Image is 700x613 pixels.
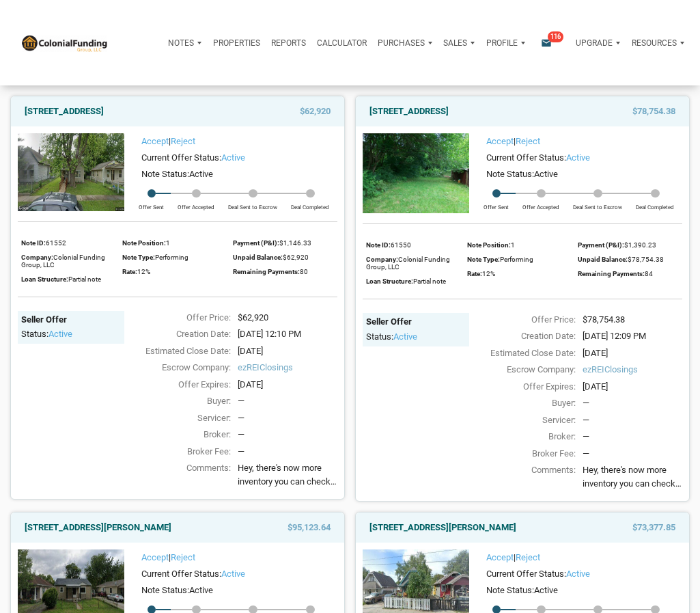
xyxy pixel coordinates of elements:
div: [DATE] [231,344,344,358]
span: Active [534,169,558,179]
span: — [238,446,244,457]
a: [STREET_ADDRESS] [25,103,104,120]
span: — [583,448,589,459]
div: Escrow Company: [462,363,576,377]
img: 575079 [18,133,124,211]
div: [DATE] 12:10 PM [231,327,344,341]
span: 61550 [391,241,411,249]
span: active [221,569,245,579]
div: Deal Completed [629,197,681,211]
span: Note Status: [486,169,534,179]
span: active [393,331,417,342]
span: $62,920 [300,103,331,120]
span: ezREIClosings [583,363,682,377]
div: [DATE] 12:09 PM [576,329,689,343]
p: Notes [168,38,194,48]
span: active [566,152,590,163]
p: Profile [486,38,518,48]
span: 116 [548,31,563,42]
span: Current Offer Status: [486,152,566,163]
span: $73,377.85 [632,519,675,536]
div: Broker Fee: [462,447,576,461]
span: Partial note [413,277,446,285]
a: Accept [141,136,169,146]
div: Deal Completed [284,197,336,211]
div: — [583,396,682,410]
a: [STREET_ADDRESS] [369,103,449,120]
div: — [238,428,337,441]
button: Purchases [372,27,438,59]
span: Rate: [467,270,482,277]
a: Accept [141,552,169,562]
span: Remaining Payments: [578,270,645,277]
div: Offer Sent [132,197,171,211]
span: Note ID: [21,239,46,247]
span: Note Position: [122,239,166,247]
span: Active [189,585,213,595]
span: 80 [300,268,308,275]
div: Estimated Close Date: [462,346,576,360]
a: Accept [486,552,514,562]
a: Reject [171,552,195,562]
div: Offer Price: [462,313,576,327]
a: Reject [171,136,195,146]
div: Offer Sent [477,197,516,211]
button: email116 [531,27,570,59]
p: Reports [271,38,306,48]
span: Note Type: [122,254,155,261]
div: [DATE] [576,346,689,360]
div: Creation Date: [462,329,576,343]
div: Seller Offer [21,314,121,326]
div: Offer Expires: [462,380,576,394]
span: $1,390.23 [624,241,656,249]
span: active [221,152,245,163]
div: Buyer: [117,394,231,408]
button: Reports [266,27,311,59]
span: Loan Structure: [366,277,413,285]
p: Properties [213,38,260,48]
p: Sales [443,38,467,48]
button: Upgrade [570,27,626,59]
div: — [583,430,682,444]
span: | [486,552,540,562]
div: [DATE] [576,380,689,394]
img: 575139 [363,133,469,213]
span: 12% [137,268,150,275]
i: email [538,38,555,49]
a: [STREET_ADDRESS][PERSON_NAME] [25,519,171,536]
span: Colonial Funding Group, LLC [21,254,105,269]
span: $1,146.33 [279,239,311,247]
div: Offer Accepted [171,197,221,211]
a: Properties [208,27,266,59]
button: Sales [438,27,480,59]
span: Active [189,169,213,179]
p: Resources [632,38,677,48]
a: Accept [486,136,514,146]
div: Buyer: [462,396,576,410]
span: ezREIClosings [238,361,337,374]
div: — [583,413,682,427]
a: Reject [516,136,540,146]
span: 12% [482,270,495,277]
a: Notes [163,27,207,59]
div: Deal Sent to Escrow [566,197,629,211]
span: Hey, there's now more inventory you can check out, with something for pretty much any investing s... [238,461,337,488]
a: Profile [481,27,531,59]
span: | [486,136,540,146]
div: Broker: [117,428,231,441]
div: Servicer: [462,413,576,427]
span: 1 [511,241,515,249]
span: Company: [366,256,398,263]
div: Offer Accepted [516,197,566,211]
span: $62,920 [283,254,309,261]
span: Note ID: [366,241,391,249]
div: $78,754.38 [576,313,689,327]
span: Company: [21,254,53,261]
div: Offer Expires: [117,378,231,392]
span: Current Offer Status: [141,152,221,163]
div: — [238,394,337,408]
div: Estimated Close Date: [117,344,231,358]
span: 84 [645,270,653,277]
span: Status: [366,331,393,342]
